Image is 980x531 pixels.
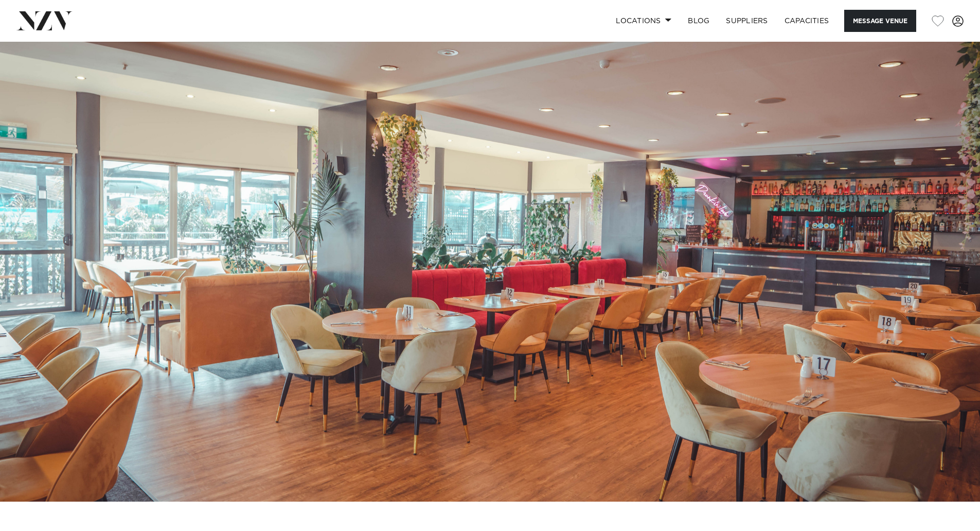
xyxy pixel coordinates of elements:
a: Locations [608,10,680,32]
img: nzv-logo.png [16,11,73,30]
a: BLOG [680,10,718,32]
button: Message Venue [844,10,916,32]
a: Capacities [776,10,838,32]
a: SUPPLIERS [718,10,776,32]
